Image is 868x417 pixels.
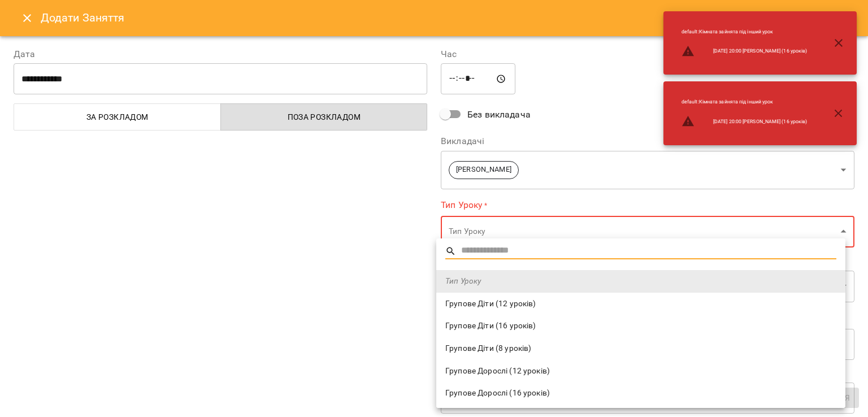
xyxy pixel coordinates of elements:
[445,388,836,399] span: Групове Дорослі (16 уроків)
[445,343,836,354] span: Групове Діти (8 уроків)
[672,110,817,133] li: [DATE] 20:00 [PERSON_NAME] (16 уроків)
[445,276,836,287] span: Тип Уроку
[445,366,836,377] span: Групове Дорослі (12 уроків)
[672,94,817,110] li: default : Кімната зайнята під інший урок
[672,40,817,63] li: [DATE] 20:00 [PERSON_NAME] (16 уроків)
[445,320,836,332] span: Групове Діти (16 уроків)
[445,298,836,310] span: Групове Діти (12 уроків)
[672,24,817,40] li: default : Кімната зайнята під інший урок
